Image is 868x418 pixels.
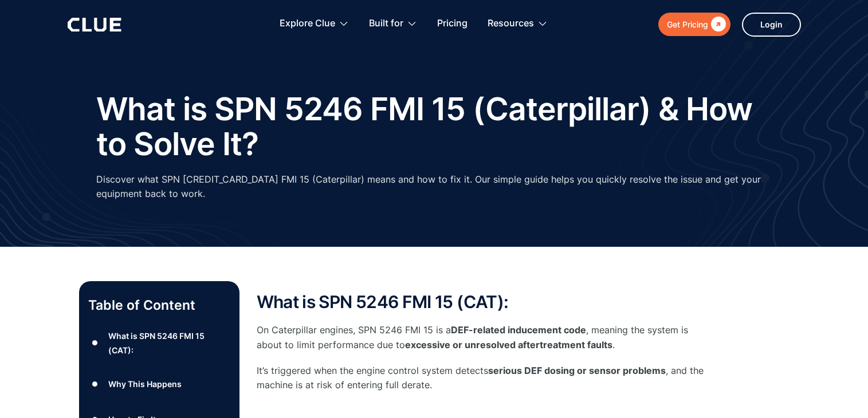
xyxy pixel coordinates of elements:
[708,17,726,31] div: 
[88,296,230,314] p: Table of Content
[108,329,230,357] div: What is SPN 5246 FMI 15 (CAT):
[88,376,230,393] a: ●Why This Happens
[742,13,801,37] a: Login
[369,6,417,42] div: Built for
[88,329,230,357] a: ●What is SPN 5246 FMI 15 (CAT):
[257,404,715,418] p: ‍
[437,6,468,42] a: Pricing
[88,376,102,393] div: ●
[488,6,548,42] div: Resources
[488,365,666,376] strong: serious DEF dosing or sensor problems
[369,6,403,42] div: Built for
[451,324,586,336] strong: DEF-related inducement code
[488,6,534,42] div: Resources
[405,339,612,350] strong: excessive or unresolved aftertreatment faults
[658,13,730,36] a: Get Pricing
[280,6,335,42] div: Explore Clue
[257,323,715,352] p: On Caterpillar engines, SPN 5246 FMI 15 is a , meaning the system is about to limit performance d...
[96,92,772,161] h1: What is SPN 5246 FMI 15 (Caterpillar) & How to Solve It?
[257,293,715,311] h2: What is SPN 5246 FMI 15 (CAT):
[96,172,772,201] p: Discover what SPN [CREDIT_CARD_DATA] FMI 15 (Caterpillar) means and how to fix it. Our simple gui...
[667,17,708,31] div: Get Pricing
[257,364,715,392] p: It’s triggered when the engine control system detects , and the machine is at risk of entering fu...
[280,6,349,42] div: Explore Clue
[108,377,182,391] div: Why This Happens
[88,334,102,352] div: ●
